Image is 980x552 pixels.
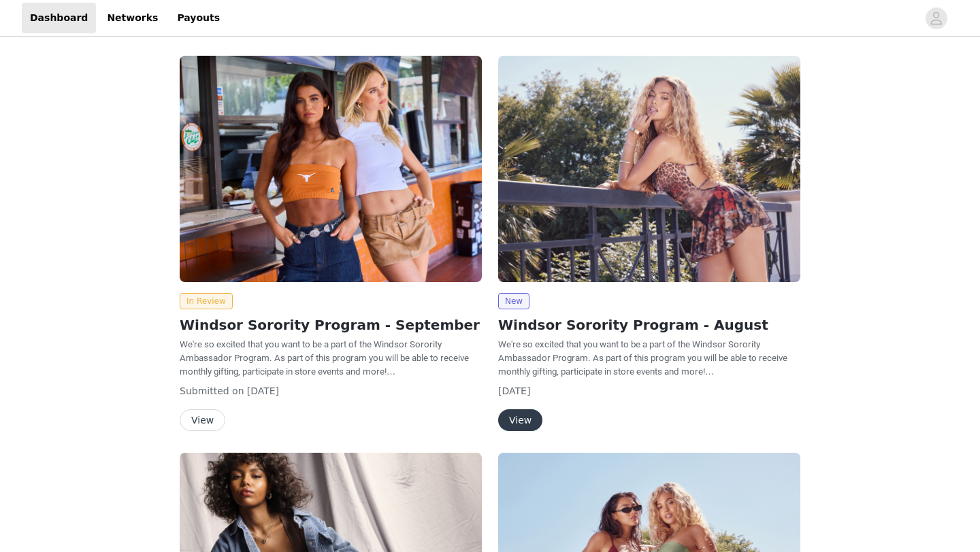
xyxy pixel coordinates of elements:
[498,293,529,309] span: New
[180,409,225,431] button: View
[22,3,96,33] a: Dashboard
[180,293,233,309] span: In Review
[498,56,800,282] img: Windsor
[498,315,800,335] h2: Windsor Sorority Program - August
[180,56,482,282] img: Windsor
[180,315,482,335] h2: Windsor Sorority Program - September
[498,415,542,426] a: View
[247,385,279,396] span: [DATE]
[180,339,469,377] span: We're so excited that you want to be a part of the Windsor Sorority Ambassador Program. As part o...
[930,7,943,29] div: avatar
[180,385,244,396] span: Submitted on
[498,339,787,377] span: We're so excited that you want to be a part of the Windsor Sorority Ambassador Program. As part o...
[180,415,225,426] a: View
[169,3,228,33] a: Payouts
[498,409,542,431] button: View
[498,385,530,396] span: [DATE]
[99,3,166,33] a: Networks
